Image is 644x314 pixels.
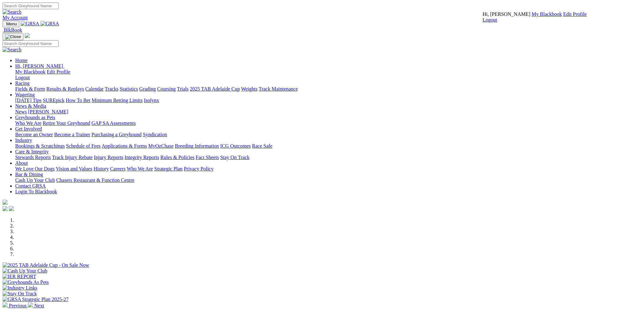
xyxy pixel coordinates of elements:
a: Track Injury Rebate [52,155,92,160]
span: Hi, [PERSON_NAME] [482,11,530,17]
a: Isolynx [144,98,159,103]
button: Toggle navigation [3,33,23,40]
span: Menu [6,22,17,26]
a: Industry [15,138,32,143]
a: Become an Owner [15,132,53,137]
a: Race Safe [252,143,272,149]
a: Bar & Dining [15,172,43,177]
a: Hi, [PERSON_NAME] [15,63,64,69]
span: Next [34,303,44,308]
a: Next [28,303,44,308]
a: Racing [15,80,29,86]
div: Industry [15,143,641,149]
a: Syndication [143,132,167,137]
img: Stay On Track [3,291,37,297]
div: News & Media [15,109,641,115]
img: GRSA [41,21,59,27]
span: BlkBook [4,27,22,33]
a: Wagering [15,92,35,97]
div: Care & Integrity [15,155,641,160]
img: facebook.svg [3,206,8,211]
a: We Love Our Dogs [15,166,54,171]
a: Coursing [157,86,176,92]
a: Strategic Plan [154,166,182,171]
div: Greyhounds as Pets [15,120,641,126]
a: Cash Up Your Club [15,177,55,183]
a: Weights [241,86,258,92]
a: Track Maintenance [259,86,298,92]
a: Privacy Policy [184,166,214,171]
a: [PERSON_NAME] [28,109,68,114]
a: Breeding Information [175,143,219,149]
img: twitter.svg [9,206,14,211]
a: Previous [3,303,28,308]
img: Close [5,34,21,39]
div: Get Involved [15,132,641,138]
a: Tracks [105,86,118,92]
a: Stay On Track [220,155,249,160]
a: 2025 TAB Adelaide Cup [190,86,240,92]
a: About [15,160,28,166]
div: Wagering [15,98,641,103]
img: Greyhounds As Pets [3,279,49,285]
a: Edit Profile [47,69,70,74]
a: [DATE] Tips [15,98,41,103]
img: Cash Up Your Club [3,268,47,274]
img: 2025 TAB Adelaide Cup - On Sale Now [3,262,89,268]
input: Search [3,40,59,47]
div: About [15,166,641,172]
a: Injury Reports [94,155,123,160]
img: GRSA [21,21,39,27]
a: How To Bet [66,98,91,103]
div: Racing [15,86,641,92]
a: Stewards Reports [15,155,51,160]
a: MyOzChase [148,143,174,149]
a: Become a Trainer [54,132,90,137]
div: My Account [482,11,587,23]
a: Get Involved [15,126,42,131]
a: SUREpick [43,98,64,103]
a: Care & Integrity [15,149,49,154]
a: Careers [110,166,125,171]
a: Fields & Form [15,86,45,92]
a: My Blackbook [532,11,562,17]
a: News [15,109,27,114]
a: News & Media [15,103,46,109]
a: Fact Sheets [196,155,219,160]
a: Who We Are [15,120,41,126]
a: Rules & Policies [160,155,194,160]
a: Edit Profile [563,11,587,17]
a: Integrity Reports [124,155,159,160]
a: Applications & Forms [102,143,147,149]
a: Grading [139,86,156,92]
a: History [93,166,109,171]
a: Statistics [120,86,138,92]
a: Contact GRSA [15,183,46,189]
a: Purchasing a Greyhound [92,132,142,137]
a: Trials [177,86,188,92]
a: BlkBook [3,27,22,33]
a: Login To Blackbook [15,189,57,194]
a: Who We Are [127,166,153,171]
a: Home [15,58,28,63]
img: chevron-right-pager-white.svg [28,302,33,307]
img: Search [3,9,22,15]
a: Calendar [85,86,104,92]
a: GAP SA Assessments [92,120,136,126]
a: Bookings & Scratchings [15,143,65,149]
div: Bar & Dining [15,177,641,183]
span: Hi, [PERSON_NAME] [15,63,63,69]
a: Minimum Betting Limits [92,98,143,103]
img: logo-grsa-white.png [3,200,8,205]
img: IER REPORT [3,274,36,279]
a: Greyhounds as Pets [15,115,55,120]
img: chevron-left-pager-white.svg [3,302,8,307]
button: Toggle navigation [3,21,19,27]
img: GRSA Strategic Plan 2025-27 [3,297,68,302]
a: Logout [482,17,497,22]
a: My Account [3,15,28,20]
span: Previous [9,303,27,308]
a: Retire Your Greyhound [43,120,90,126]
a: Schedule of Fees [66,143,100,149]
a: Chasers Restaurant & Function Centre [56,177,134,183]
